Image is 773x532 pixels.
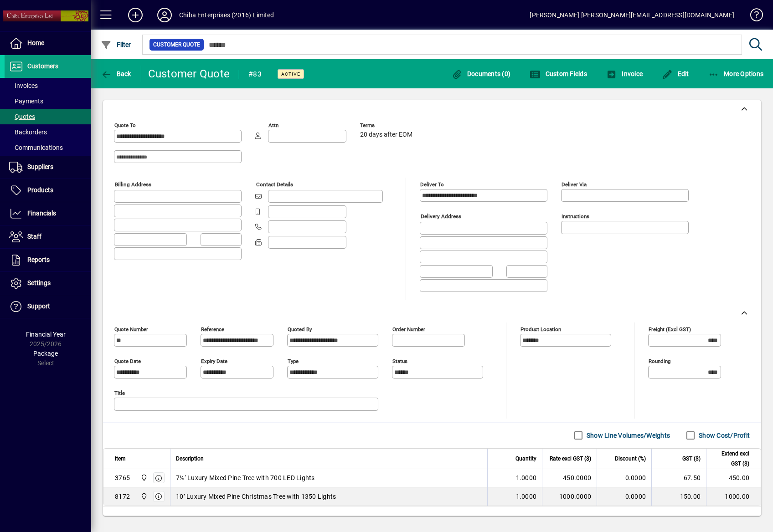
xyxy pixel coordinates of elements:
span: Payments [9,97,43,105]
a: Backorders [5,124,91,140]
span: Suppliers [27,163,53,170]
span: 20 days after EOM [360,131,412,138]
td: 450.00 [706,469,761,487]
a: Home [5,32,91,55]
span: Documents (0) [451,70,510,77]
span: Quotes [9,113,35,120]
span: 1.0000 [516,492,537,501]
a: Suppliers [5,156,91,179]
span: Description [176,454,204,464]
mat-label: Deliver via [562,181,587,188]
a: Support [5,295,91,318]
mat-label: Type [288,358,299,364]
a: Financials [5,202,91,225]
mat-label: Expiry date [201,358,227,364]
span: Quantity [515,454,536,464]
span: Back [101,70,131,77]
a: Communications [5,140,91,155]
a: Staff [5,225,91,248]
span: More Options [708,70,764,77]
span: Invoice [606,70,643,77]
span: 1.0000 [516,473,537,482]
span: Support [27,302,50,310]
div: 3765 [115,473,130,482]
span: Discount (%) [615,454,646,464]
a: Reports [5,249,91,271]
mat-label: Rounding [649,358,670,364]
mat-label: Title [114,389,125,396]
span: Financials [27,210,56,217]
mat-label: Order number [392,326,425,332]
div: [PERSON_NAME] [PERSON_NAME][EMAIL_ADDRESS][DOMAIN_NAME] [530,8,734,22]
a: Settings [5,272,91,295]
mat-label: Instructions [562,213,589,220]
button: Edit [660,66,691,82]
span: Rate excl GST ($) [550,454,591,464]
span: 7½' Luxury Mixed Pine Tree with 700 LED Lights [176,473,315,482]
div: 450.0000 [548,473,591,482]
td: 150.00 [651,487,706,506]
span: Edit [662,70,689,77]
button: Documents (0) [449,66,513,82]
a: Payments [5,93,91,109]
div: Chiba Enterprises (2016) Limited [179,8,274,22]
span: Custom Fields [530,70,587,77]
span: Central [138,473,149,483]
button: Invoice [604,66,645,82]
span: Products [27,186,53,194]
app-page-header-button: Back [91,66,141,82]
span: Home [27,39,44,46]
span: Backorders [9,128,47,136]
mat-label: Quote To [114,122,136,128]
button: Filter [98,36,134,53]
span: Invoices [9,82,38,89]
span: GST ($) [682,454,701,464]
mat-label: Attn [268,122,278,128]
button: Profile [150,7,179,23]
span: Customer Quote [153,40,200,49]
span: Staff [27,233,41,240]
div: 8172 [115,492,130,501]
button: More Options [706,66,766,82]
span: Filter [101,41,131,48]
td: 1000.00 [706,487,761,506]
td: 67.50 [651,469,706,487]
mat-label: Quoted by [288,326,312,332]
button: Back [98,66,134,82]
div: #83 [248,67,262,82]
span: Central [138,491,149,501]
mat-label: Product location [520,326,561,332]
a: Quotes [5,109,91,124]
span: Customers [27,62,58,70]
span: Terms [360,123,415,128]
mat-label: Status [392,358,407,364]
span: Package [33,350,58,357]
div: 1000.0000 [548,492,591,501]
span: Financial Year [26,331,66,338]
a: Products [5,179,91,202]
td: 0.0000 [597,469,651,487]
span: 10’ Luxury Mixed Pine Christmas Tree with 1350 Lights [176,492,336,501]
a: Knowledge Base [743,2,762,31]
button: Add [121,7,150,23]
span: Settings [27,279,51,286]
span: Communications [9,144,63,151]
label: Show Line Volumes/Weights [585,431,670,440]
mat-label: Reference [201,326,224,332]
label: Show Cost/Profit [697,431,750,440]
mat-label: Quote number [114,326,148,332]
span: Extend excl GST ($) [712,449,749,469]
mat-label: Freight (excl GST) [649,326,691,332]
span: Active [281,71,300,77]
a: Invoices [5,78,91,93]
div: Customer Quote [148,66,230,81]
td: 0.0000 [597,487,651,506]
button: Custom Fields [527,66,589,82]
span: Item [115,454,126,464]
mat-label: Quote date [114,358,141,364]
span: Reports [27,256,50,263]
mat-label: Deliver To [420,181,444,188]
